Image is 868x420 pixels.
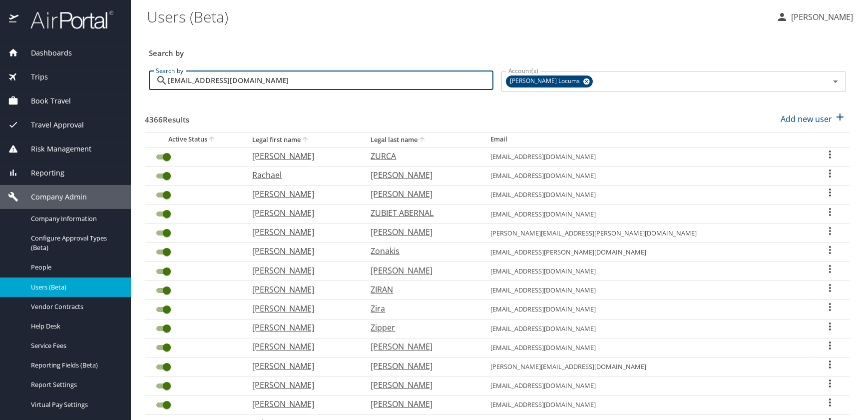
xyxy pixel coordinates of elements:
td: [EMAIL_ADDRESS][DOMAIN_NAME] [482,376,810,395]
td: [EMAIL_ADDRESS][DOMAIN_NAME] [482,300,810,319]
p: [PERSON_NAME] [371,360,470,372]
p: [PERSON_NAME] [252,302,351,314]
p: [PERSON_NAME] [371,340,470,352]
p: [PERSON_NAME] [252,379,351,391]
span: Help Desk [31,321,119,331]
img: icon-airportal.png [9,10,19,29]
span: Virtual Pay Settings [31,400,119,409]
p: Zipper [371,321,470,333]
h3: 4366 Results [145,108,189,125]
th: Legal last name [363,132,482,147]
p: Rachael [252,169,351,181]
p: [PERSON_NAME] [252,207,351,219]
td: [EMAIL_ADDRESS][DOMAIN_NAME] [482,338,810,357]
th: Legal first name [244,132,363,147]
span: Reporting [18,167,64,178]
span: Configure Approval Types (Beta) [31,233,119,252]
button: sort [301,135,311,145]
p: [PERSON_NAME] [788,11,853,23]
p: [PERSON_NAME] [371,169,470,181]
p: [PERSON_NAME] [252,340,351,352]
td: [EMAIL_ADDRESS][DOMAIN_NAME] [482,319,810,338]
button: Add new user [777,108,850,130]
p: [PERSON_NAME] [252,283,351,295]
h3: Search by [149,41,846,59]
td: [PERSON_NAME][EMAIL_ADDRESS][DOMAIN_NAME] [482,357,810,376]
span: Company Admin [18,191,87,202]
button: sort [207,135,217,144]
td: [EMAIL_ADDRESS][DOMAIN_NAME] [482,204,810,223]
span: Book Travel [18,95,71,106]
span: Trips [18,71,48,82]
span: Travel Approval [18,119,84,130]
span: People [31,262,119,272]
p: [PERSON_NAME] [252,188,351,200]
p: [PERSON_NAME] [371,398,470,410]
td: [EMAIL_ADDRESS][DOMAIN_NAME] [482,281,810,300]
span: Users (Beta) [31,282,119,292]
td: [EMAIL_ADDRESS][PERSON_NAME][DOMAIN_NAME] [482,242,810,261]
button: sort [418,135,428,145]
td: [EMAIL_ADDRESS][DOMAIN_NAME] [482,185,810,204]
span: Report Settings [31,380,119,389]
input: Search by name or email [168,71,493,90]
p: [PERSON_NAME] [252,226,351,238]
p: [PERSON_NAME] [371,379,470,391]
span: Reporting Fields (Beta) [31,360,119,370]
p: ZIRAN [371,283,470,295]
p: Zonakis [371,245,470,257]
p: [PERSON_NAME] [252,150,351,162]
p: [PERSON_NAME] [371,264,470,276]
td: [EMAIL_ADDRESS][DOMAIN_NAME] [482,262,810,281]
p: [PERSON_NAME] [252,245,351,257]
p: [PERSON_NAME] [252,264,351,276]
p: Add new user [781,113,832,125]
td: [PERSON_NAME][EMAIL_ADDRESS][PERSON_NAME][DOMAIN_NAME] [482,223,810,242]
img: airportal-logo.png [19,10,113,29]
p: ZURCA [371,150,470,162]
p: ZUBIET ABERNAL [371,207,470,219]
span: Service Fees [31,341,119,350]
p: [PERSON_NAME] [252,398,351,410]
p: Zira [371,302,470,314]
button: Open [829,74,843,88]
td: [EMAIL_ADDRESS][DOMAIN_NAME] [482,166,810,185]
div: [PERSON_NAME] Locums [506,75,593,87]
span: Dashboards [18,47,72,58]
p: [PERSON_NAME] [371,226,470,238]
button: [PERSON_NAME] [772,8,857,26]
th: Email [482,132,810,147]
p: [PERSON_NAME] [371,188,470,200]
p: [PERSON_NAME] [252,360,351,372]
td: [EMAIL_ADDRESS][DOMAIN_NAME] [482,395,810,414]
th: Active Status [145,132,244,147]
span: Company Information [31,214,119,223]
p: [PERSON_NAME] [252,321,351,333]
h1: Users (Beta) [147,1,768,32]
span: Risk Management [18,143,91,154]
td: [EMAIL_ADDRESS][DOMAIN_NAME] [482,147,810,166]
span: Vendor Contracts [31,302,119,311]
span: [PERSON_NAME] Locums [506,76,586,86]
